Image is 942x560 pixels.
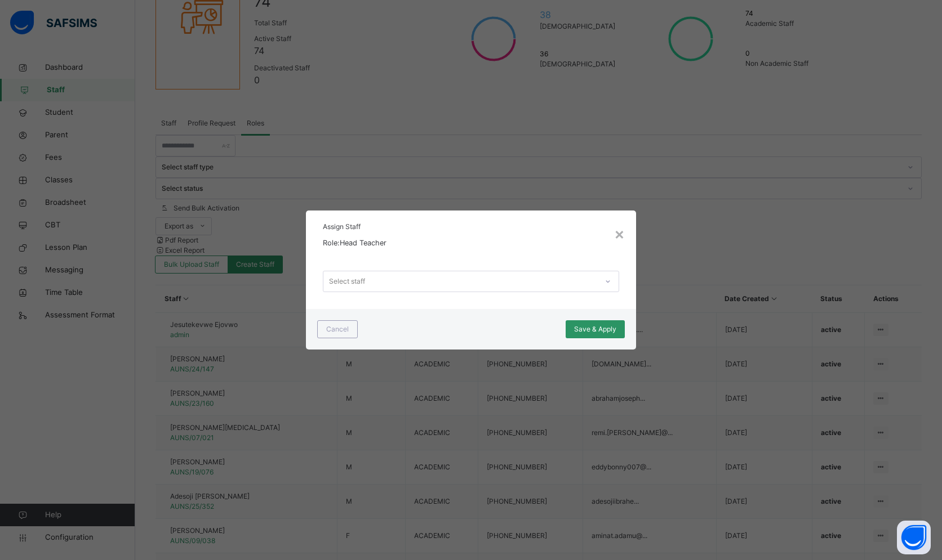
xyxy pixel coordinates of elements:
[323,239,386,247] span: Role: Head Teacher
[323,222,361,231] span: Assign Staff
[574,324,616,334] span: Save & Apply
[614,222,625,245] div: ×
[329,271,365,292] div: Select staff
[326,324,349,334] span: Cancel
[897,521,931,554] button: Open asap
